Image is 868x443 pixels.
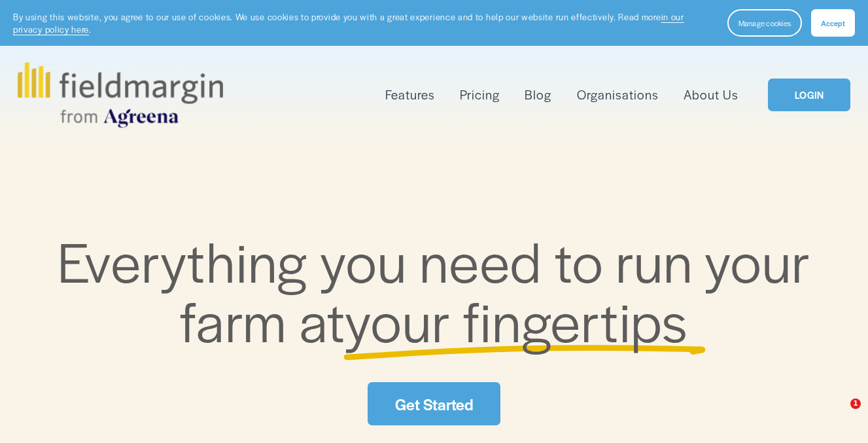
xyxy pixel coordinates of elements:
[345,281,688,359] span: your fingertips
[768,79,850,112] a: LOGIN
[824,399,855,430] iframe: Intercom live chat
[738,18,791,28] span: Manage cookies
[385,86,435,104] span: Features
[13,10,714,36] p: By using this website, you agree to our use of cookies. We use cookies to provide you with a grea...
[525,84,551,105] a: Blog
[368,382,500,425] a: Get Started
[684,84,738,105] a: About Us
[385,84,435,105] a: folder dropdown
[577,84,659,105] a: Organisations
[850,399,861,409] span: 1
[460,84,499,105] a: Pricing
[13,10,684,35] a: in our privacy policy here
[811,9,855,37] button: Accept
[821,18,845,28] span: Accept
[727,9,802,37] button: Manage cookies
[58,221,824,359] span: Everything you need to run your farm at
[18,62,223,128] img: fieldmargin.com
